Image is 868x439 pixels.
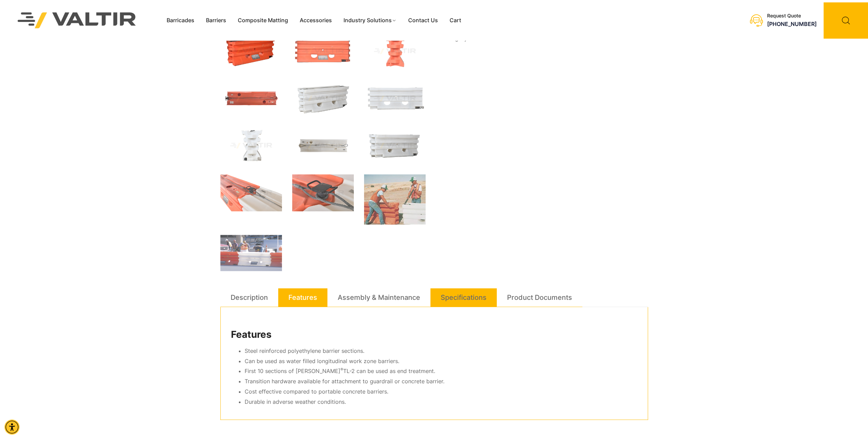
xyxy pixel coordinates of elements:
[288,288,317,307] a: Features
[767,21,817,27] a: call (888) 496-3625
[220,33,282,70] img: An orange traffic barrier with a textured surface and a label reading "BARRIER."
[364,33,426,70] img: A bright orange industrial block with a tiered design, likely used for construction or safety pur...
[469,35,489,42] a: Barriers
[220,127,282,164] img: A white, multi-tiered plastic component with a curved base, possibly used for industrial or mecha...
[245,346,637,356] li: Steel reinforced polyethylene barrier sections.
[161,15,200,26] a: Barricades
[441,288,487,307] a: Specifications
[364,174,426,225] img: TH-Triton-Barrier-TL-2-inset.bmp
[292,127,354,164] img: A white plastic device with a wire loop and several holes, likely used for securing or connecting...
[292,80,354,117] img: A white, rectangular plastic component with grooves and openings, likely used in machinery or equ...
[200,15,232,26] a: Barriers
[402,15,443,26] a: Contact Us
[220,235,282,271] img: Triton-TL2.png
[231,329,637,341] h2: Features
[340,367,343,372] sup: ®
[292,174,354,211] img: A close-up of a black metal handle attached to a cable, resting on an orange and white surface.
[294,15,338,26] a: Accessories
[245,376,637,387] li: Transition hardware available for attachment to guardrail or concrete barrier.
[220,80,282,117] img: An orange sled-like device with a metal handle and cable, featuring holes and markings, likely us...
[507,288,572,307] a: Product Documents
[245,366,637,376] li: First 10 sections of [PERSON_NAME] TL-2 can be used as end treatment.
[364,80,426,117] img: A white plastic component with grooves and cutouts, likely a part for machinery or equipment.
[245,356,637,367] li: Can be used as water filled longitudinal work zone barriers.
[220,174,282,211] img: A close-up of a safety barrier featuring orange and white sections, with a cable and fastening me...
[4,420,20,435] div: Accessibility Menu
[232,15,294,26] a: Composite Matting
[443,15,467,26] a: Cart
[245,387,637,397] li: Cost effective compared to portable concrete barriers.
[364,127,426,164] img: A white plastic container with a ribbed design and openings on the sides, likely used for storage...
[231,288,268,307] a: Description
[767,13,817,19] div: Request Quote
[338,15,402,26] a: Industry Solutions
[245,397,637,407] li: Durable in adverse weather conditions.
[292,33,354,70] img: An orange traffic barrier with a textured surface and cutouts for visibility and connection.
[338,288,420,307] a: Assembly & Maintenance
